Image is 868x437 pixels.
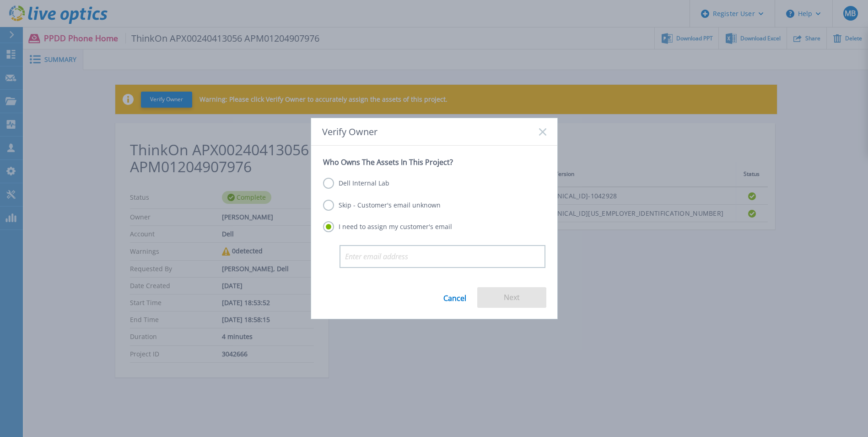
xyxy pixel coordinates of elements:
[322,126,377,137] span: Verify Owner
[477,287,546,308] button: Next
[443,287,466,308] a: Cancel
[323,178,389,189] label: Dell Internal Lab
[323,200,441,211] label: Skip - Customer's email unknown
[323,221,452,232] label: I need to assign my customer's email
[323,158,545,167] p: Who Owns The Assets In This Project?
[340,245,545,268] input: Enter email address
